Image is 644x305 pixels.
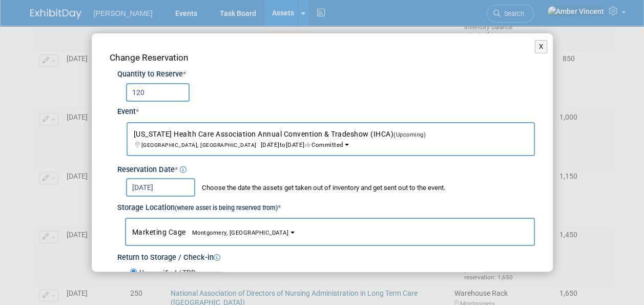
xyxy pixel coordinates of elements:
[186,230,289,236] span: Montgomery, [GEOGRAPHIC_DATA]
[141,142,261,148] span: [GEOGRAPHIC_DATA], [GEOGRAPHIC_DATA]
[137,268,196,278] label: Unspecified / TBD
[393,131,426,138] span: (Upcoming)
[117,159,535,176] div: Reservation Date
[117,69,535,80] div: Quantity to Reserve
[117,197,535,214] div: Storage Location
[134,130,432,148] span: [US_STATE] Health Care Association Annual Convention & Tradeshow (IHCA)
[125,218,535,246] button: Marketing CageMontgomery, [GEOGRAPHIC_DATA]
[280,141,286,148] span: to
[535,40,548,53] button: X
[132,228,289,236] span: Marketing Cage
[134,131,432,148] span: [DATE] [DATE] Committed
[197,184,445,192] span: Choose the date the assets get taken out of inventory and get sent out to the event.
[126,178,195,197] input: Reservation Date
[117,102,535,118] div: Event
[117,246,535,263] div: Return to Storage / Check-in
[127,122,535,156] button: [US_STATE] Health Care Association Annual Convention & Tradeshow (IHCA)(Upcoming) [GEOGRAPHIC_DAT...
[175,204,278,212] small: (where asset is being reserved from)
[110,52,189,63] span: Change Reservation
